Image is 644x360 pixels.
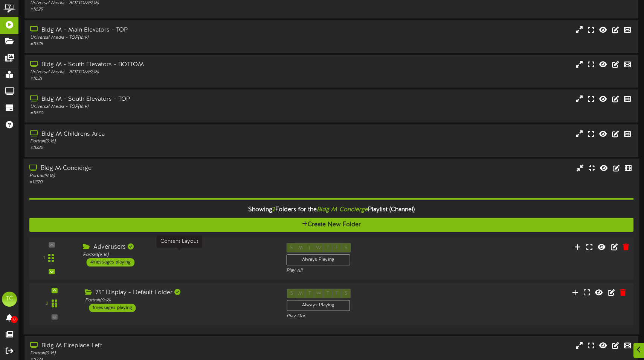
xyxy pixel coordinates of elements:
div: # 11528 [30,41,275,47]
div: TC [2,292,17,307]
div: 75" Display - Default Folder [85,289,275,297]
div: Portrait ( 9:16 ) [30,350,275,357]
div: Portrait ( 9:16 ) [85,297,275,304]
div: Portrait ( 9:16 ) [30,138,275,145]
div: Universal Media - BOTTOM ( 9:16 ) [30,69,275,76]
div: Universal Media - TOP ( 16:9 ) [30,35,275,41]
div: Showing Folders for the Playlist (Channel) [24,201,639,218]
div: Bldg M - South Elevators - BOTTOM [30,61,275,69]
div: Play All [286,267,427,274]
div: Portrait ( 9:16 ) [29,173,275,179]
span: 0 [11,316,18,323]
div: Advertisers [83,243,275,251]
div: Bldg M Fireplace Left [30,342,275,350]
div: Universal Media - TOP ( 16:9 ) [30,104,275,110]
div: Bldg M - South Elevators - TOP [30,95,275,104]
div: # 11326 [30,145,275,151]
span: 2 [272,206,275,213]
div: # 11530 [30,110,275,116]
i: Bldg M Concierge [317,206,368,213]
div: 1 messages playing [89,304,136,312]
div: 4 messages playing [87,258,135,266]
div: Bldg M Concierge [29,164,275,173]
div: Always Playing [287,300,350,311]
div: Bldg M Childrens Area [30,130,275,139]
div: # 11529 [30,6,275,13]
div: Play One [287,313,426,319]
div: # 11531 [30,76,275,82]
div: Portrait ( 9:16 ) [83,251,275,258]
button: Create New Folder [29,218,634,231]
div: Always Playing [286,254,350,265]
div: Bldg M - Main Elevators - TOP [30,26,275,35]
div: # 11320 [29,179,275,186]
